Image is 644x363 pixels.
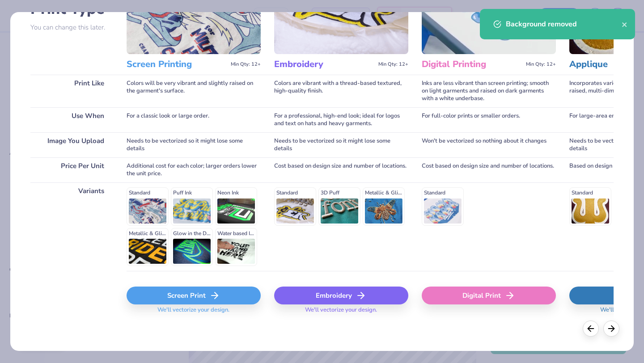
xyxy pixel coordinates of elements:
[506,19,622,30] div: Background removed
[154,306,233,319] span: We'll vectorize your design.
[30,24,113,31] p: You can change this later.
[30,75,113,107] div: Print Like
[274,287,408,304] div: Embroidery
[30,182,113,271] div: Variants
[422,287,556,304] div: Digital Print
[127,59,227,70] h3: Screen Printing
[127,157,261,182] div: Additional cost for each color; larger orders lower the unit price.
[422,59,522,70] h3: Digital Printing
[127,287,261,304] div: Screen Print
[422,157,556,182] div: Cost based on design size and number of locations.
[274,157,408,182] div: Cost based on design size and number of locations.
[301,306,381,319] span: We'll vectorize your design.
[622,19,628,30] button: close
[127,132,261,157] div: Needs to be vectorized so it might lose some details
[422,132,556,157] div: Won't be vectorized so nothing about it changes
[231,61,261,68] span: Min Qty: 12+
[422,75,556,107] div: Inks are less vibrant than screen printing; smooth on light garments and raised on dark garments ...
[127,75,261,107] div: Colors will be very vibrant and slightly raised on the garment's surface.
[378,61,408,68] span: Min Qty: 12+
[127,107,261,132] div: For a classic look or large order.
[422,107,556,132] div: For full-color prints or smaller orders.
[274,59,375,70] h3: Embroidery
[274,132,408,157] div: Needs to be vectorized so it might lose some details
[30,107,113,132] div: Use When
[30,157,113,182] div: Price Per Unit
[30,132,113,157] div: Image You Upload
[274,107,408,132] div: For a professional, high-end look; ideal for logos and text on hats and heavy garments.
[526,61,556,68] span: Min Qty: 12+
[274,75,408,107] div: Colors are vibrant with a thread-based textured, high-quality finish.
